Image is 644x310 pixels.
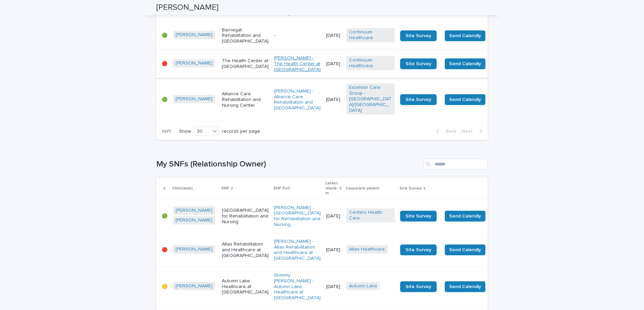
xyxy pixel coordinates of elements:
a: [PERSON_NAME] [176,32,212,38]
button: Send Calendly [445,30,485,41]
p: 🟢 [162,213,167,219]
div: 30 [194,128,210,135]
span: Send Calendly [449,60,481,67]
span: Back [442,129,456,134]
p: [DATE] [326,284,341,290]
h2: [PERSON_NAME] [156,3,218,12]
tr: 🟢[PERSON_NAME] [PERSON_NAME] [GEOGRAPHIC_DATA] for Rehabilitation and Nursing[PERSON_NAME][GEOGRA... [156,199,536,233]
p: [DATE] [326,61,341,67]
span: Send Calendly [449,283,481,290]
a: Atlas Healthcare [349,247,385,252]
a: Site Survey [400,281,437,292]
a: Continuum Healthcare [349,29,392,41]
button: Send Calendly [445,211,485,222]
p: 🟢 [162,97,167,103]
a: Site Survey [400,211,437,222]
span: Site Survey [406,97,431,102]
span: Site Survey [406,214,431,218]
span: Site Survey [406,248,431,252]
p: 🔴 [162,247,167,253]
a: Continuum Healthcare [349,57,392,69]
tr: 🟢[PERSON_NAME] Barnegat Rehabilitation and [GEOGRAPHIC_DATA]-[DATE]Continuum Healthcare Site Surv... [156,22,536,50]
span: Site Survey [406,284,431,289]
a: [PERSON_NAME] [176,283,212,289]
a: [PERSON_NAME] [176,96,212,102]
p: Alliance Care Rehabilitation and Nursing Center [222,91,269,108]
h1: My SNFs (Relationship Owner) [156,159,421,169]
p: [DATE] [326,33,341,38]
p: 🟡 [162,284,167,290]
a: Site Survey [400,58,437,69]
button: Next [459,128,488,134]
a: Site Survey [400,30,437,41]
a: [PERSON_NAME] - The Health Center at [GEOGRAPHIC_DATA] [274,55,321,72]
p: Barnegat Rehabilitation and [GEOGRAPHIC_DATA] [222,27,269,44]
button: Send Calendly [445,281,485,292]
p: The Health Center at [GEOGRAPHIC_DATA] [222,58,269,70]
a: [PERSON_NAME] - Alliance Care Rehabilitation and [GEOGRAPHIC_DATA] [274,88,321,111]
button: Back [431,128,459,134]
p: 1 of 1 [156,123,176,140]
p: 🟢 [162,33,167,38]
p: Atlas Rehabilitation and Healthcare at [GEOGRAPHIC_DATA] [222,241,269,258]
span: Site Survey [406,61,431,66]
button: Send Calendly [445,58,485,69]
span: Send Calendly [449,213,481,219]
span: Next [462,129,477,134]
tr: 🔴[PERSON_NAME] Atlas Rehabilitation and Healthcare at [GEOGRAPHIC_DATA][PERSON_NAME] - Atlas Reha... [156,233,536,267]
a: Autumn Lake [349,283,377,289]
p: Clinician(s) [172,185,193,192]
a: [PERSON_NAME][GEOGRAPHIC_DATA] for Rehabilitation and Nursing [274,205,321,228]
p: [DATE] [326,97,341,103]
p: Latest check-in [325,180,338,197]
input: Search [423,159,488,170]
button: Send Calendly [445,94,485,105]
p: [DATE] [326,213,341,219]
span: Send Calendly [449,96,481,103]
a: [PERSON_NAME] [176,247,212,252]
tr: 🟢[PERSON_NAME] Alliance Care Rehabilitation and Nursing Center[PERSON_NAME] - Alliance Care Rehab... [156,78,536,122]
a: Site Survey [400,244,437,255]
p: SNF PoC [273,185,291,192]
a: [PERSON_NAME] [176,208,212,213]
p: records per page [222,129,260,134]
a: Centers Health Care [349,210,392,221]
a: [PERSON_NAME] [176,217,212,223]
span: Send Calendly [449,247,481,253]
p: SNF [221,185,229,192]
span: Send Calendly [449,32,481,39]
a: [PERSON_NAME] - Atlas Rehabilitation and Healthcare at [GEOGRAPHIC_DATA] [274,239,321,261]
tr: 🔴[PERSON_NAME] The Health Center at [GEOGRAPHIC_DATA][PERSON_NAME] - The Health Center at [GEOGRA... [156,50,536,78]
a: Shimmy [PERSON_NAME] - Autumn Lake Healthcare at [GEOGRAPHIC_DATA] [274,273,321,301]
button: Send Calendly [445,244,485,255]
tr: 🟡[PERSON_NAME] Autumn Lake Healthcare at [GEOGRAPHIC_DATA]Shimmy [PERSON_NAME] - Autumn Lake Heal... [156,267,536,306]
p: Site Survey [399,185,422,192]
span: Site Survey [406,33,431,38]
a: Site Survey [400,94,437,105]
p: Show [179,129,191,134]
p: [GEOGRAPHIC_DATA] for Rehabilitation and Nursing [222,208,269,225]
a: Excelsior Care Group - [GEOGRAPHIC_DATA]/[GEOGRAPHIC_DATA] [349,85,392,113]
p: [DATE] [326,247,341,253]
a: [PERSON_NAME] [176,60,212,66]
p: 🔴 [162,61,167,67]
p: - [274,33,321,38]
p: Autumn Lake Healthcare at [GEOGRAPHIC_DATA] [222,278,269,295]
p: Corporate parent [346,185,379,192]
